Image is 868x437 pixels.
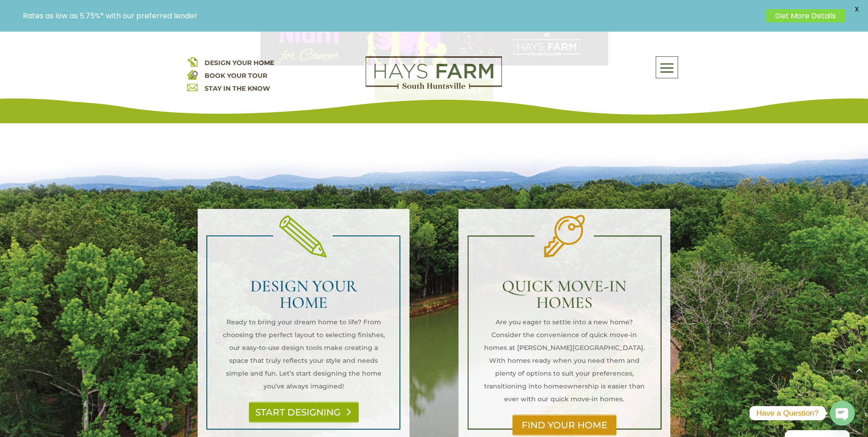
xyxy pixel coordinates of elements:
[850,2,863,16] span: X
[366,83,502,91] a: hays farm homes huntsville development
[23,11,761,20] p: Rates as low as 5.75%* with our preferred lender
[512,415,616,436] a: FIND YOUR HOME
[205,59,274,67] a: DESIGN YOUR HOME
[249,402,359,423] a: START DESIGNING
[483,278,646,316] h2: QUICK MOVE-IN HOMES
[366,56,502,89] img: Logo
[187,69,198,80] img: book your home tour
[766,9,845,22] a: Get More Details
[205,84,270,93] a: STAY IN THE KNOW
[222,316,385,393] p: Ready to bring your dream home to life? From choosing the perfect layout to selecting finishes, o...
[205,71,267,80] a: BOOK YOUR TOUR
[187,56,198,67] img: design your home
[222,278,385,316] h2: DESIGN YOUR HOME
[483,316,646,405] p: Are you eager to settle into a new home? Consider the convenience of quick move-in homes at [PERS...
